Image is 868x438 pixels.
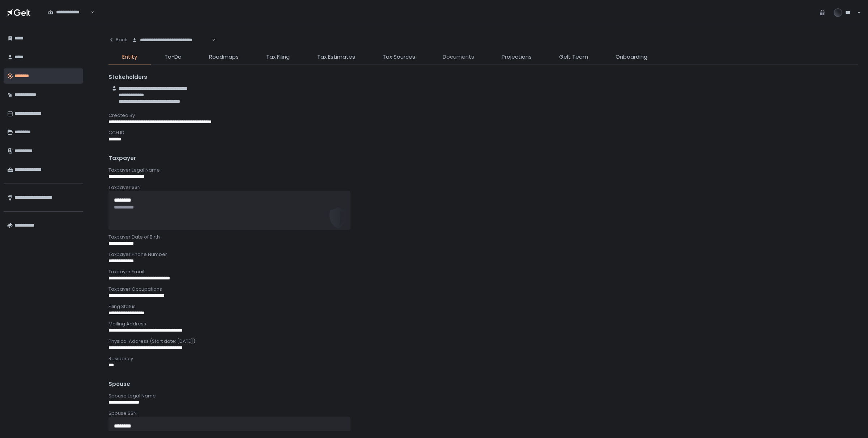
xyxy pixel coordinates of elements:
div: Spouse Legal Name [109,393,858,399]
span: Onboarding [616,53,647,61]
div: Taxpayer Date of Birth [109,234,858,240]
span: Roadmaps [209,53,239,61]
div: CCH ID [109,130,858,136]
div: Spouse SSN [109,410,858,417]
div: Search for option [43,5,94,20]
div: Search for option [127,33,216,48]
span: To-Do [165,53,182,61]
span: Tax Filing [266,53,290,61]
input: Search for option [211,37,211,44]
div: Back [109,37,127,43]
span: Tax Estimates [317,53,355,61]
div: Residency [109,355,858,362]
div: Taxpayer Legal Name [109,167,858,173]
span: Projections [502,53,532,61]
button: Back [109,33,127,47]
div: Taxpayer Occupations [109,286,858,292]
div: Taxpayer Phone Number [109,251,858,258]
div: Spouse [109,380,858,388]
span: Tax Sources [383,53,415,61]
span: Documents [443,53,474,61]
div: Physical Address (Start date: [DATE]) [109,338,858,345]
span: Entity [122,53,137,61]
div: Taxpayer [109,154,858,163]
div: Stakeholders [109,73,858,81]
div: Taxpayer Email [109,269,858,275]
span: Gelt Team [559,53,588,61]
div: Filing Status [109,303,858,310]
div: Created By [109,112,858,119]
div: Mailing Address [109,321,858,327]
div: Taxpayer SSN [109,184,858,191]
